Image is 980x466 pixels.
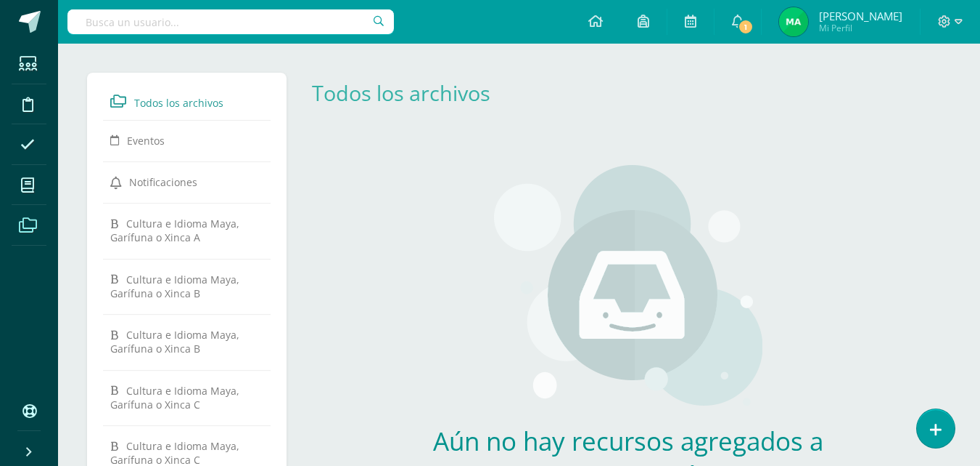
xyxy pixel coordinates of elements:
[67,9,394,34] input: Busca un usuario...
[129,175,197,189] span: Notificaciones
[494,165,762,412] img: stages.png
[110,169,263,195] a: Notificaciones
[110,217,239,244] span: Cultura e Idioma Maya, Garífuna o Xinca A
[110,127,263,153] a: Eventos
[779,7,808,36] img: 05f3b83f3a33b31b9838db5ae9964073.png
[110,377,263,417] a: Cultura e Idioma Maya, Garífuna o Xinca C
[110,88,263,114] a: Todos los archivos
[127,134,165,148] span: Eventos
[110,383,239,411] span: Cultura e Idioma Maya, Garífuna o Xinca C
[819,22,902,34] span: Mi Perfil
[110,273,239,300] span: Cultura e Idioma Maya, Garífuna o Xinca B
[819,9,902,23] span: [PERSON_NAME]
[110,266,263,306] a: Cultura e Idioma Maya, Garífuna o Xinca B
[312,79,512,107] div: Todos los archivos
[134,96,223,110] span: Todos los archivos
[110,328,239,355] span: Cultura e Idioma Maya, Garífuna o Xinca B
[110,210,263,250] a: Cultura e Idioma Maya, Garífuna o Xinca A
[110,321,263,361] a: Cultura e Idioma Maya, Garífuna o Xinca B
[738,19,754,35] span: 1
[312,79,490,107] a: Todos los archivos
